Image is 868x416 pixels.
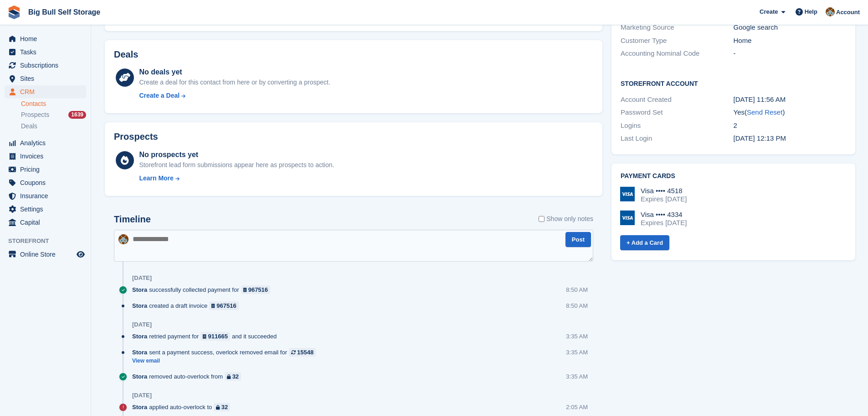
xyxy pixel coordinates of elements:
div: [DATE] [132,321,152,328]
div: Customer Type [621,36,733,46]
h2: Storefront Account [621,79,846,88]
div: 8:50 AM [566,285,588,294]
div: No deals yet [139,67,330,78]
span: Account [836,8,860,17]
div: No prospects yet [139,149,334,160]
h2: Payment cards [621,173,846,180]
span: Stora [132,301,147,310]
span: Storefront [8,237,91,246]
span: Stora [132,332,147,341]
span: Help [805,7,817,16]
div: Visa •••• 4334 [641,211,687,219]
a: menu [5,176,86,189]
div: 2:05 AM [566,403,588,411]
a: Learn More [139,174,334,183]
div: Account Created [621,95,733,105]
div: Logins [621,121,733,131]
h2: Deals [114,49,138,60]
a: 32 [214,403,230,411]
a: 15548 [289,348,316,357]
a: menu [5,46,86,58]
a: menu [5,163,86,176]
a: Prospects 1639 [21,110,86,120]
div: sent a payment success, overlock removed email for [132,348,320,357]
span: Stora [132,348,147,357]
span: Insurance [20,190,75,202]
span: Tasks [20,46,75,58]
div: 3:35 AM [566,372,588,381]
img: Visa Logo [620,187,635,201]
a: 32 [225,372,241,381]
div: successfully collected payment for [132,285,275,294]
div: Learn More [139,174,173,183]
a: menu [5,150,86,163]
a: 967516 [209,301,239,310]
span: Settings [20,203,75,216]
div: [DATE] [132,274,152,282]
a: menu [5,59,86,72]
div: 8:50 AM [566,301,588,310]
span: Capital [20,216,75,229]
div: Marketing Source [621,22,733,33]
img: Visa Logo [620,211,635,225]
div: 911665 [208,332,228,341]
div: Expires [DATE] [641,219,687,227]
a: 967516 [241,285,271,294]
span: Stora [132,403,147,411]
a: Preview store [75,249,86,260]
div: Password Set [621,107,733,118]
input: Show only notes [539,214,544,224]
a: Send Reset [747,108,782,116]
div: retried payment for and it succeeded [132,332,281,341]
div: - [734,48,846,59]
div: 15548 [297,348,313,357]
a: Big Bull Self Storage [25,5,104,20]
div: 3:35 AM [566,332,588,341]
h2: Timeline [114,214,151,225]
a: menu [5,203,86,216]
div: Accounting Nominal Code [621,48,733,59]
time: 2023-03-20 12:13:55 UTC [734,134,786,142]
span: Home [20,32,75,45]
a: 911665 [200,332,230,341]
div: created a draft invoice [132,301,243,310]
div: 967516 [248,285,268,294]
span: Stora [132,372,147,381]
span: Pricing [20,163,75,176]
span: Coupons [20,176,75,189]
div: 2 [734,121,846,131]
div: Expires [DATE] [641,195,687,203]
span: Deals [21,122,37,131]
div: 967516 [216,301,236,310]
a: Create a Deal [139,91,330,100]
a: View email [132,357,320,365]
span: Analytics [20,137,75,149]
label: Show only notes [539,214,593,224]
a: menu [5,137,86,149]
div: removed auto-overlock from [132,372,246,381]
button: Post [565,232,591,247]
div: 32 [221,403,228,411]
img: stora-icon-8386f47178a22dfd0bd8f6a31ec36ba5ce8667c1dd55bd0f319d3a0aa187defe.svg [7,5,21,19]
div: Create a deal for this contact from here or by converting a prospect. [139,78,330,87]
div: [DATE] [132,392,152,399]
span: CRM [20,85,75,98]
div: Storefront lead form submissions appear here as prospects to action. [139,160,334,170]
a: Deals [21,121,86,131]
a: menu [5,85,86,98]
div: 3:35 AM [566,348,588,357]
div: [DATE] 11:56 AM [734,95,846,105]
span: ( ) [745,108,785,116]
a: menu [5,32,86,45]
a: menu [5,248,86,261]
a: Contacts [21,100,86,108]
div: Last Login [621,133,733,144]
h2: Prospects [114,132,158,142]
span: Prospects [21,111,49,119]
div: Google search [734,22,846,33]
div: 32 [232,372,239,381]
a: + Add a Card [620,235,669,250]
span: Online Store [20,248,75,261]
span: Invoices [20,150,75,163]
a: menu [5,216,86,229]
